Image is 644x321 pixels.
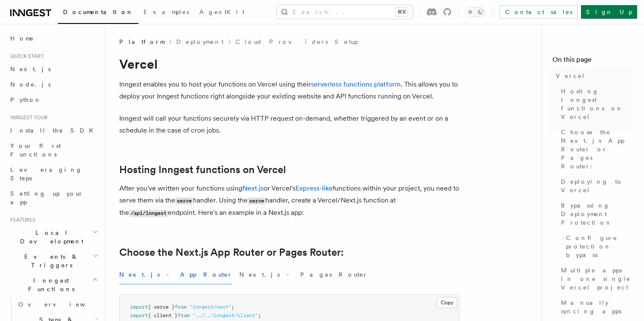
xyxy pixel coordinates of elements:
[7,138,100,162] a: Your first Functions
[10,142,61,158] span: Your first Functions
[311,80,401,88] a: serverless functions platform
[7,249,100,273] button: Events & Triggers
[566,234,634,259] span: Configure protection bypass
[130,312,148,318] span: import
[247,197,265,205] code: serve
[10,166,82,182] span: Leveraging Steps
[10,34,34,43] span: Home
[7,252,93,269] span: Events & Triggers
[552,55,634,68] h4: On this page
[10,96,41,103] span: Python
[7,217,35,223] span: Features
[558,295,634,319] a: Manually syncing apps
[119,38,164,46] span: Platform
[561,298,634,315] span: Manually syncing apps
[242,184,264,192] a: Next.js
[396,8,408,16] kbd: ⌘K
[556,72,585,80] span: Vercel
[558,84,634,124] a: Hosting Inngest functions on Vercel
[296,184,333,192] a: Express-like
[7,276,92,293] span: Inngest Functions
[10,190,83,205] span: Setting up your app
[15,297,100,312] a: Overview
[561,201,634,227] span: Bypassing Deployment Protection
[437,297,457,308] button: Copy
[144,9,189,15] span: Examples
[119,164,286,176] a: Hosting Inngest functions on Vercel
[7,273,100,297] button: Inngest Functions
[176,38,224,46] a: Deployment
[7,123,100,138] a: Install the SDK
[10,127,98,134] span: Install the SDK
[7,114,48,121] span: Inngest tour
[561,87,634,121] span: Hosting Inngest functions on Vercel
[119,182,460,219] p: After you've written your functions using or Vercel's functions within your project, you need to ...
[7,162,100,186] a: Leveraging Steps
[7,92,100,107] a: Python
[561,177,634,194] span: Deploying to Vercel
[148,304,175,310] span: { serve }
[10,66,51,72] span: Next.js
[190,304,231,310] span: "inngest/next"
[465,7,486,17] button: Toggle dark mode
[119,56,460,72] h1: Vercel
[561,128,634,171] span: Choose the Next.js App Router or Pages Router:
[236,38,358,46] a: Cloud Providers Setup
[199,9,244,15] span: AgentKit
[558,263,634,295] a: Multiple apps in one single Vercel project
[10,81,51,88] span: Node.js
[7,186,100,210] a: Setting up your app
[175,197,193,205] code: serve
[7,61,100,77] a: Next.js
[7,77,100,92] a: Node.js
[563,230,634,263] a: Configure protection bypass
[148,312,178,318] span: { client }
[231,304,234,310] span: ;
[558,124,634,174] a: Choose the Next.js App Router or Pages Router:
[138,3,194,23] a: Examples
[277,5,413,19] button: Search...⌘K
[239,265,368,284] button: Next.js - Pages Router
[558,198,634,230] a: Bypassing Deployment Protection
[58,3,138,24] a: Documentation
[18,301,106,308] span: Overview
[581,5,637,19] a: Sign Up
[178,312,190,318] span: from
[193,312,258,318] span: "../../inngest/client"
[119,113,460,136] p: Inngest will call your functions securely via HTTP request on-demand, whether triggered by an eve...
[129,210,168,217] code: /api/inngest
[7,225,100,249] button: Local Development
[561,266,634,292] span: Multiple apps in one single Vercel project
[119,265,233,284] button: Next.js - App Router
[119,78,460,102] p: Inngest enables you to host your functions on Vercel using their . This allows you to deploy your...
[175,304,187,310] span: from
[258,312,261,318] span: ;
[558,174,634,198] a: Deploying to Vercel
[194,3,250,23] a: AgentKit
[119,246,344,258] a: Choose the Next.js App Router or Pages Router:
[7,53,44,60] span: Quick start
[7,228,93,246] span: Local Development
[130,304,148,310] span: import
[500,5,578,19] a: Contact sales
[7,31,100,46] a: Home
[63,9,133,15] span: Documentation
[552,68,634,84] a: Vercel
